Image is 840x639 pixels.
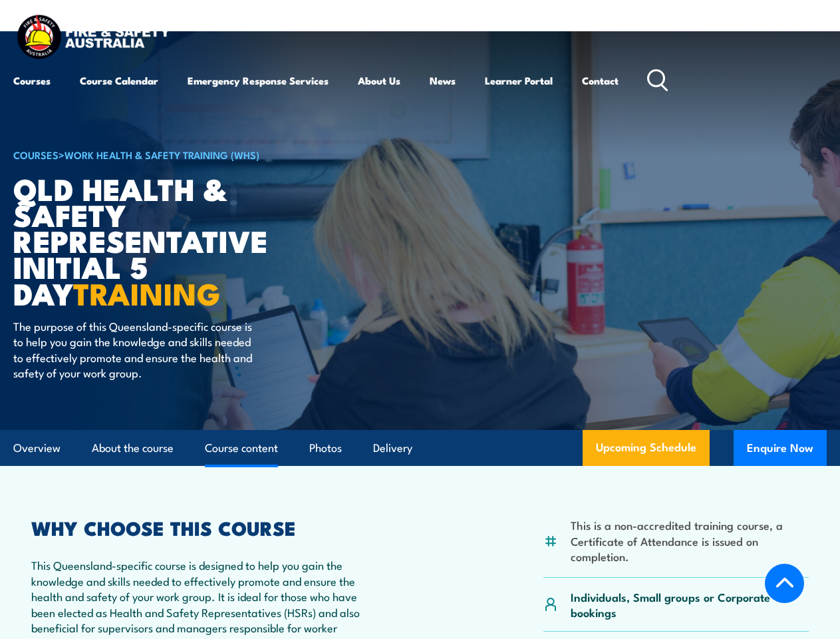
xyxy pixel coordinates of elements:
a: COURSES [13,147,59,162]
li: This is a non-accredited training course, a Certificate of Attendance is issued on completion. [571,517,809,564]
a: Course content [205,431,278,466]
a: Emergency Response Services [188,65,329,97]
p: Individuals, Small groups or Corporate bookings [571,589,809,620]
h1: QLD Health & Safety Representative Initial 5 Day [13,175,342,306]
a: Course Calendar [80,65,158,97]
a: Learner Portal [485,65,553,97]
a: News [430,65,456,97]
button: Enquire Now [734,430,827,466]
a: About the course [92,431,174,466]
a: Photos [309,431,342,466]
a: Upcoming Schedule [583,430,710,466]
a: Overview [13,431,61,466]
h2: WHY CHOOSE THIS COURSE [31,519,368,536]
a: Contact [582,65,619,97]
strong: TRAINING [73,270,221,316]
a: Work Health & Safety Training (WHS) [65,147,259,162]
a: Delivery [373,431,412,466]
a: About Us [358,65,400,97]
h6: > [13,146,342,162]
a: Courses [13,65,51,97]
p: The purpose of this Queensland-specific course is to help you gain the knowledge and skills neede... [13,318,256,381]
